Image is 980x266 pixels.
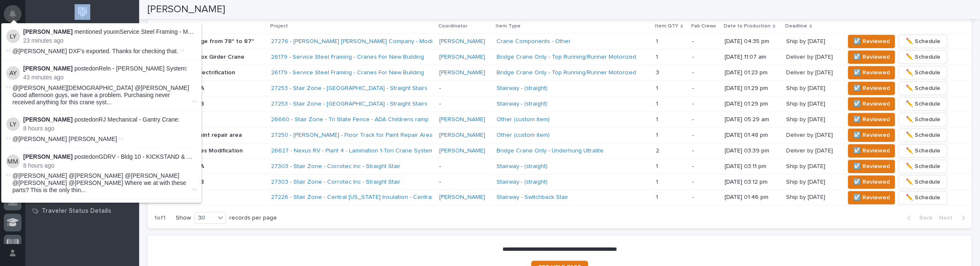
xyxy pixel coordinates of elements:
a: Traveler Status Details [25,204,139,217]
button: ☑️ Reviewed [848,113,895,126]
button: ☑️ Reviewed [848,191,895,204]
a: Crane Components - Other [497,38,571,45]
p: Item Type [496,22,521,31]
span: @[PERSON_NAME] @[PERSON_NAME] @[PERSON_NAME] @[PERSON_NAME] @[PERSON_NAME] Where we at with these... [13,172,191,193]
span: ✏️ Schedule [905,68,940,78]
p: Fab Crews [691,22,716,31]
p: Ship by [DATE] [786,114,827,123]
a: Bridge Crane Only - Top Running/Runner Motorized [497,54,636,61]
p: Ship by [DATE] [786,99,827,108]
p: Deadline [785,22,807,31]
p: - [692,194,717,201]
strong: [PERSON_NAME] [23,116,72,123]
p: Ship by [DATE] [786,177,827,186]
span: ✏️ Schedule [905,36,940,46]
span: ☑️ Reviewed [853,83,889,93]
a: [PERSON_NAME] [439,38,485,45]
p: [DATE] 03:11 pm [725,163,779,170]
a: 26627 - Nexus RV - Plant 4 - Lamination 1-Ton Crane System [271,147,434,155]
p: ✔️Straight Stair A [154,85,264,92]
a: Stairway - Switchback Stair [497,194,568,201]
p: 1 of 1 [148,208,172,228]
p: - [439,179,489,186]
a: 27303 - Stair Zone - Corrotec Inc - Straight Stair [271,163,400,170]
p: mentioned you on : [23,28,196,35]
p: - [692,132,717,139]
span: ✏️ Schedule [905,193,940,203]
strong: [PERSON_NAME] [23,153,72,160]
span: ☑️ Reviewed [853,130,889,140]
p: Ship by [DATE] [786,161,827,170]
p: Show [176,214,191,222]
p: [DATE] 01:46 pm [725,194,779,201]
h2: [PERSON_NAME] [148,3,225,16]
p: [DATE] 05:29 am [725,116,779,123]
a: Service Steel Framing - Main - 20 Ton Double Box Girder Crane [120,28,287,35]
p: 1 [656,177,660,186]
p: [DATE] 01:23 pm [725,69,779,76]
button: ☑️ Reviewed [848,50,895,64]
a: [PERSON_NAME] [439,147,485,155]
a: [PERSON_NAME] [439,132,485,139]
p: Project [270,22,288,31]
tr: ✔️Straight Stair A27303 - Stair Zone - Corrotec Inc - Straight Stair -Stairway - (straight) 11 -[... [148,158,972,174]
p: - [692,69,717,76]
p: posted on : [23,116,196,123]
p: Deliver by [DATE] [786,130,835,139]
p: 1 [656,99,660,108]
tr: ✔️Straight Stair A27253 - Stair Zone - [GEOGRAPHIC_DATA] - Straight Stairs -Stairway - (straight)... [148,81,972,96]
p: - [439,85,489,92]
div: Notifications [11,10,21,24]
button: ✏️ Schedule [898,175,947,189]
button: ✏️ Schedule [898,35,947,48]
span: ✏️ Schedule [905,114,940,125]
p: 1 [656,161,660,170]
tr: Floor track for paint repair area27250 - [PERSON_NAME] - Floor Track for Paint Repair Area [PERSO... [148,127,972,143]
img: Mark Miller [6,155,20,168]
a: 26179 - Service Steel Framing - Cranes For New Building [271,54,424,61]
div: 30 [195,214,215,223]
p: - [439,163,489,170]
a: [PERSON_NAME] [439,69,485,76]
a: Stairway - (straight) [497,85,548,92]
button: ✏️ Schedule [898,66,947,79]
button: ☑️ Reviewed [848,35,895,48]
tr: Modify hoist gauge from 78" to 87"27276 - [PERSON_NAME] [PERSON_NAME] Company - Modify gauge to 8... [148,34,972,49]
p: 1 [656,130,660,139]
p: posted on : [23,65,196,72]
p: - [692,116,717,123]
button: ✏️ Schedule [898,160,947,173]
p: 1 [656,83,660,92]
button: ☑️ Reviewed [848,128,895,142]
span: ✏️ Schedule [905,146,940,156]
p: ADA Ramp [154,116,264,123]
p: - [692,100,717,108]
p: [DATE] 01:48 pm [725,132,779,139]
a: Stairway - (straight) [497,179,548,186]
button: Back [900,214,936,222]
a: 27226 - Stair Zone - Central [US_STATE] Insulation - Central [US_STATE] Insulation [271,194,494,201]
p: [DATE] 11:07 am [725,54,779,61]
p: posted on : [23,153,196,160]
span: ✏️ Schedule [905,52,940,62]
p: Deliver by [DATE] [786,52,835,61]
span: @[PERSON_NAME][DEMOGRAPHIC_DATA] @[PERSON_NAME] Good afternoon guys, we have a problem. Purchasin... [13,84,191,106]
p: [DATE] 04:35 pm [725,38,779,45]
a: [PERSON_NAME] [439,116,485,123]
p: Floor track for paint repair area [154,132,264,139]
a: GDRV - Bldg 10 - KICKSTAND & CHORD REEL MOUNT [99,153,248,160]
img: Leighton Yoder [6,117,20,131]
span: Next [939,214,958,222]
a: Other (custom item) [497,116,550,123]
button: ☑️ Reviewed [848,175,895,189]
button: ☑️ Reviewed [848,81,895,95]
img: Workspace Logo [75,4,90,20]
span: @[PERSON_NAME] DXF's exported. Thanks for checking that. [13,48,178,54]
img: Adam Yutzy [6,66,20,80]
p: - [439,100,489,108]
p: ✔️Crane Rail & Electrification [154,69,264,76]
p: 2 [656,146,661,155]
button: ✏️ Schedule [898,97,947,111]
p: Ship by [DATE] [786,192,827,201]
span: ☑️ Reviewed [853,161,889,171]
